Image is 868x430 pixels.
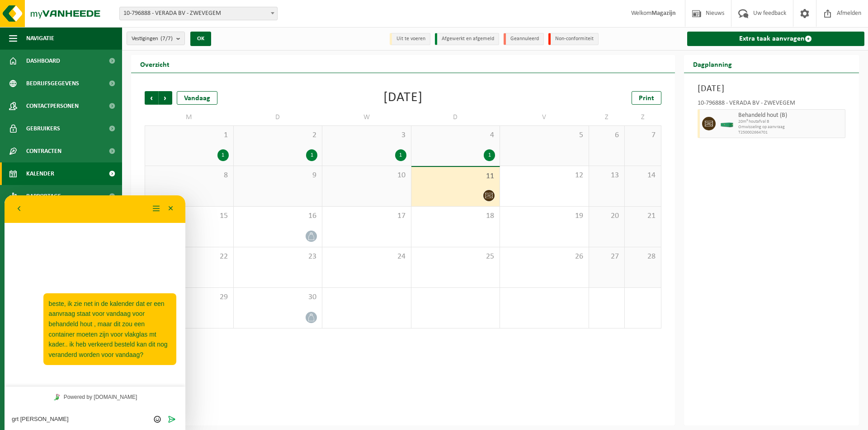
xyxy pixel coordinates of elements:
td: D [234,109,323,125]
iframe: chat widget [5,195,185,430]
button: Vestigingen(7/7) [127,32,185,45]
span: 3 [327,130,406,140]
span: 22 [150,252,229,262]
h2: Overzicht [131,55,179,73]
span: Print [639,95,654,102]
span: 26 [505,252,584,262]
strong: Magazijn [651,10,676,17]
span: 5 [505,130,584,140]
span: 15 [150,211,229,221]
span: T250002664701 [738,130,843,135]
div: Vandaag [177,91,217,105]
span: Bedrijfsgegevens [26,72,79,95]
span: Behandeld hout (B) [738,112,843,119]
span: 30 [238,292,318,302]
span: 16 [238,211,318,221]
li: Non-conformiteit [548,33,599,45]
li: Geannuleerd [504,33,544,45]
span: 9 [238,171,318,180]
span: 27 [594,252,620,262]
td: D [411,109,500,125]
a: Print [632,91,661,105]
button: Emoji invoeren [146,219,159,228]
span: Omwisseling op aanvraag [738,125,843,130]
h2: Dagplanning [684,55,741,73]
button: Verzenden [160,219,174,228]
span: 20 [594,211,620,221]
span: 29 [150,292,229,302]
li: Uit te voeren [390,33,430,45]
span: 6 [594,130,620,140]
div: 1 [395,149,406,161]
td: Z [589,109,625,125]
span: 28 [629,252,656,262]
span: 11 [416,171,495,181]
span: Navigatie [26,27,54,50]
span: 7 [629,130,656,140]
span: Vestigingen [132,32,173,46]
span: Kalender [26,162,54,185]
span: Vorige [145,91,158,105]
span: Dashboard [26,50,60,72]
span: Rapportage [26,185,61,208]
div: 1 [484,149,495,161]
span: 13 [594,171,620,180]
h3: [DATE] [698,82,846,96]
span: Volgende [159,91,172,105]
span: Contracten [26,140,61,162]
button: OK [190,32,211,46]
span: 18 [416,211,495,221]
div: 1 [217,149,229,161]
div: 10-796888 - VERADA BV - ZWEVEGEM [698,100,846,109]
span: 21 [629,211,656,221]
span: 1 [150,130,229,140]
td: V [500,109,589,125]
a: Extra taak aanvragen [687,32,865,46]
td: W [322,109,411,125]
span: Gebruikers [26,117,60,140]
span: 19 [505,211,584,221]
li: Afgewerkt en afgemeld [435,33,499,45]
a: Powered by [DOMAIN_NAME] [46,196,136,208]
div: [DATE] [383,91,423,105]
span: 10-796888 - VERADA BV - ZWEVEGEM [119,7,278,20]
img: Tawky_16x16.svg [49,199,56,205]
td: M [145,109,234,125]
div: Group of buttons [146,219,159,228]
span: 25 [416,252,495,262]
span: 4 [416,130,495,140]
span: 2 [238,130,318,140]
div: 1 [306,149,317,161]
span: 14 [629,171,656,180]
span: 23 [238,252,318,262]
span: 20m³ houtafval B [738,119,843,125]
span: 10 [327,171,406,180]
span: 10-796888 - VERADA BV - ZWEVEGEM [120,7,277,20]
img: HK-XC-20-GN-00 [720,120,734,127]
span: 17 [327,211,406,221]
span: 8 [150,171,229,180]
span: Contactpersonen [26,95,79,117]
span: 24 [327,252,406,262]
span: 12 [505,171,584,180]
td: Z [625,109,661,125]
count: (7/7) [160,36,173,42]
